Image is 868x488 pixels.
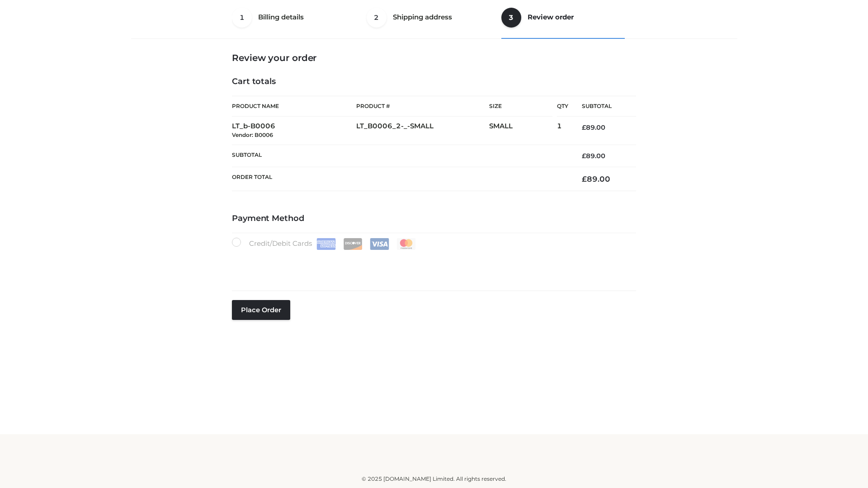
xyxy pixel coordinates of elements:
small: Vendor: B0006 [232,131,273,138]
label: Credit/Debit Cards [232,238,417,250]
td: SMALL [489,117,557,145]
bdi: 89.00 [582,152,605,160]
span: £ [582,174,587,183]
iframe: Secure payment input frame [230,248,634,281]
span: £ [582,123,586,131]
bdi: 89.00 [582,174,610,183]
th: Subtotal [232,145,568,167]
bdi: 89.00 [582,123,605,131]
h3: Review your order [232,52,636,63]
td: LT_B0006_2-_-SMALL [356,117,489,145]
img: Discover [343,238,363,250]
th: Size [489,96,552,117]
img: Amex [316,238,336,250]
th: Qty [557,96,568,117]
img: Visa [370,238,389,250]
div: © 2025 [DOMAIN_NAME] Limited. All rights reserved. [134,474,734,483]
td: LT_b-B0006 [232,117,356,145]
td: 1 [557,117,568,145]
span: £ [582,152,586,160]
th: Product Name [232,96,356,117]
button: Place order [232,300,290,320]
th: Order Total [232,167,568,191]
th: Subtotal [568,96,636,117]
img: Mastercard [396,238,416,250]
h4: Payment Method [232,214,636,224]
th: Product # [356,96,489,117]
h4: Cart totals [232,77,636,87]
